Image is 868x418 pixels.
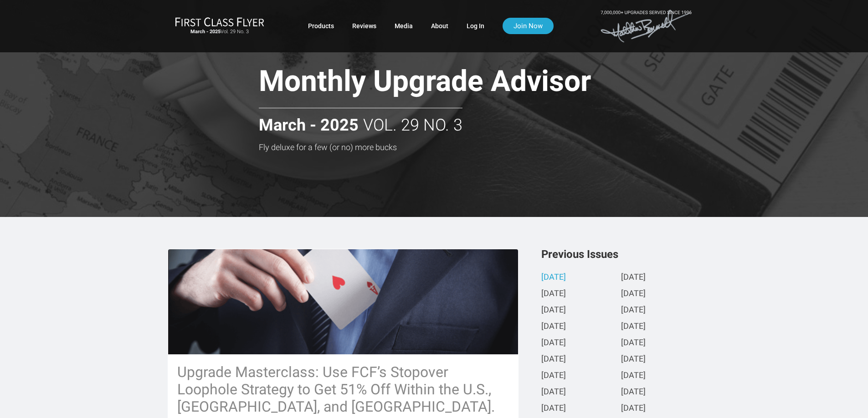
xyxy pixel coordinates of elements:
h2: Vol. 29 No. 3 [259,108,462,135]
a: [DATE] [541,306,566,315]
small: Vol. 29 No. 3 [175,29,264,35]
a: [DATE] [621,388,646,397]
a: [DATE] [621,355,646,364]
h3: Fly deluxe for a few (or no) more bucks [259,143,655,152]
a: [DATE] [621,371,646,381]
a: [DATE] [541,388,566,397]
a: First Class FlyerMarch - 2025Vol. 29 No. 3 [175,17,264,35]
a: Reviews [352,18,376,34]
a: About [431,18,448,34]
a: Media [395,18,413,34]
strong: March - 2025 [190,29,221,35]
a: [DATE] [541,404,566,413]
a: [DATE] [621,338,646,348]
a: [DATE] [541,371,566,381]
a: [DATE] [541,273,566,282]
a: Join Now [503,18,554,34]
a: [DATE] [621,404,646,413]
a: [DATE] [541,289,566,299]
h3: Previous Issues [541,249,701,260]
a: [DATE] [621,322,646,332]
a: Products [308,18,334,34]
a: [DATE] [541,322,566,332]
h1: Monthly Upgrade Advisor [259,65,655,101]
strong: March - 2025 [259,116,359,135]
a: [DATE] [621,273,646,282]
img: First Class Flyer [175,17,264,26]
a: [DATE] [541,338,566,348]
a: Log In [467,18,484,34]
a: [DATE] [621,306,646,315]
a: [DATE] [541,355,566,364]
a: [DATE] [621,289,646,299]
